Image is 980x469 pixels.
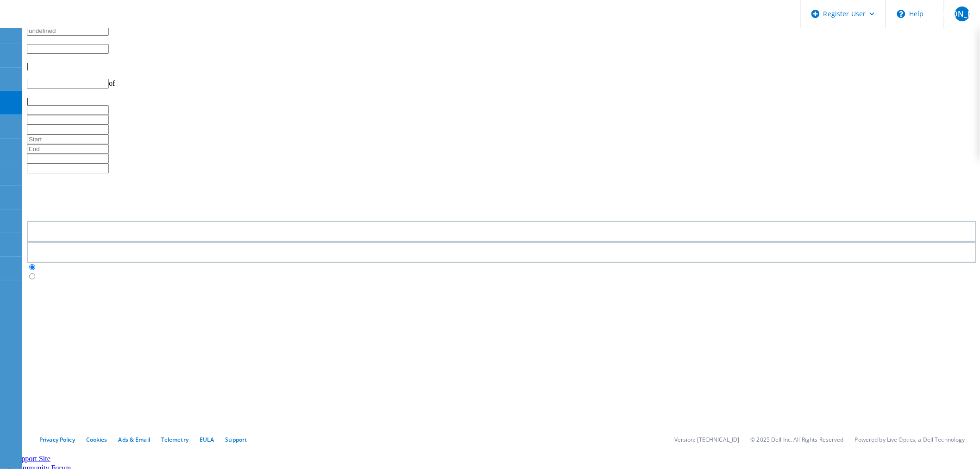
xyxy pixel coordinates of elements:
[119,436,150,444] a: Ads & Email
[109,79,115,87] span: of
[161,436,188,444] a: Telemetry
[9,18,109,26] a: Live Optics Dashboard
[897,10,905,18] svg: \n
[13,455,50,463] a: Support Site
[674,436,740,444] li: Version: [TECHNICAL_ID]
[86,436,107,444] a: Cookies
[27,144,109,154] input: End
[751,436,844,444] li: © 2025 Dell Inc. All Rights Reserved
[855,436,965,444] li: Powered by Live Optics, a Dell Technology
[225,436,247,444] a: Support
[200,436,214,444] a: EULA
[27,62,976,70] div: |
[27,26,109,36] input: undefined
[39,436,75,444] a: Privacy Policy
[27,97,976,105] div: |
[27,134,109,144] input: Start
